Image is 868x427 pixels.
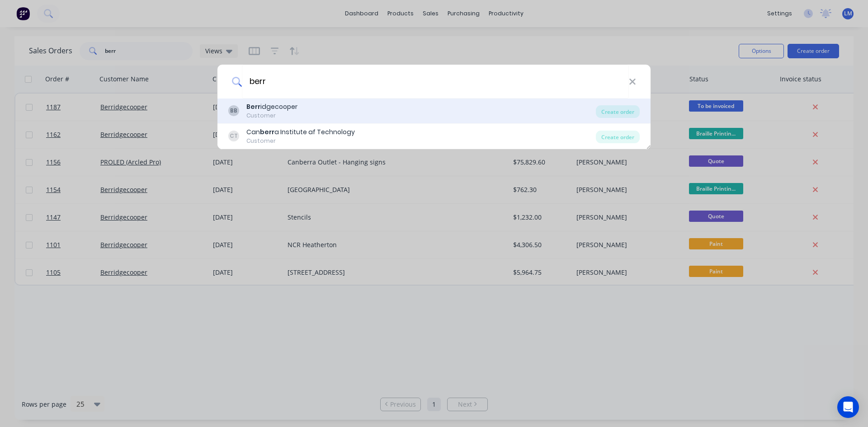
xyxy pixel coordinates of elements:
[246,127,355,137] div: Can a Institute af Technology
[242,65,629,99] input: Enter a customer name to create a new order...
[246,112,297,120] div: Customer
[596,105,640,118] div: Create order
[260,127,274,136] b: berr
[228,105,239,116] div: BB
[246,102,260,111] b: Berr
[596,131,640,143] div: Create order
[837,396,859,418] div: Open Intercom Messenger
[228,131,239,141] div: CT
[246,137,355,145] div: Customer
[246,102,297,112] div: idgecooper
